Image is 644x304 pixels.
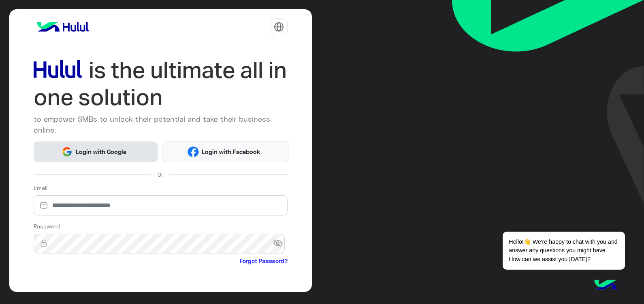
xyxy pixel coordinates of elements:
span: Login with Facebook [199,147,264,156]
img: Google [62,146,73,158]
span: Login with Google [73,147,129,156]
button: Login with Facebook [162,141,289,162]
button: Login with Google [34,141,158,162]
iframe: reCAPTCHA [34,267,157,298]
label: Email [34,184,47,192]
img: hulul-logo.png [591,272,620,300]
img: logo [34,19,92,35]
img: hululLoginTitle_EN.svg [34,57,288,111]
a: Forgot Password? [240,257,288,265]
img: Facebook [188,146,199,158]
img: tab [274,22,284,32]
label: Password [34,222,60,230]
span: Hello!👋 We're happy to chat with you and answer any questions you might have. How can we assist y... [503,232,625,270]
img: lock [34,239,54,247]
p: to empower SMBs to unlock their potential and take their business online. [34,114,288,135]
img: email [34,201,54,209]
span: visibility_off [273,236,288,251]
span: Or [158,170,163,179]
